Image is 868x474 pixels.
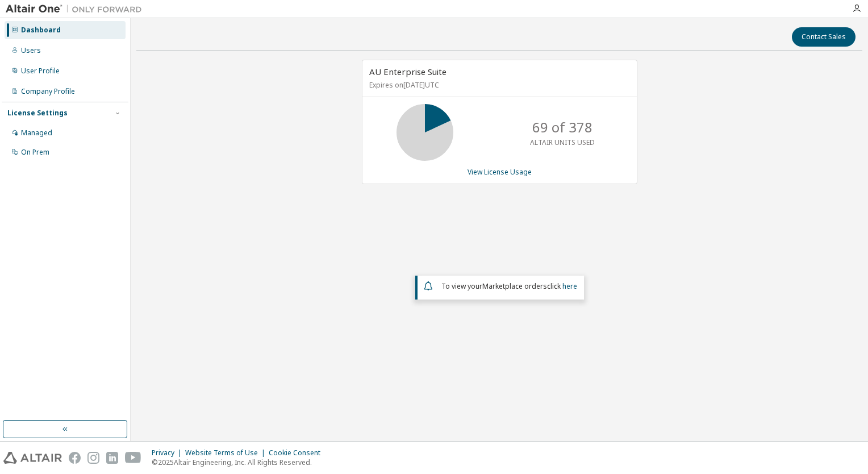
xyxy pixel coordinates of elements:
div: Users [21,46,41,55]
p: © 2025 Altair Engineering, Inc. All Rights Reserved. [152,458,327,467]
div: User Profile [21,66,60,76]
div: On Prem [21,148,49,157]
span: AU Enterprise Suite [369,66,446,77]
p: Expires on [DATE] UTC [369,80,627,90]
div: Website Terms of Use [185,448,269,458]
a: View License Usage [468,167,532,177]
em: Marketplace orders [482,281,547,291]
div: Privacy [152,448,185,458]
div: Dashboard [21,26,61,35]
div: Company Profile [21,87,75,96]
div: Managed [21,128,52,138]
a: here [562,281,577,291]
p: 69 of 378 [532,118,592,137]
div: Cookie Consent [269,448,327,458]
img: facebook.svg [69,452,81,464]
img: instagram.svg [87,452,99,464]
div: License Settings [7,109,68,118]
img: youtube.svg [125,452,141,464]
button: Contact Sales [792,27,856,47]
span: To view your click [441,281,577,291]
img: Altair One [6,3,148,15]
img: linkedin.svg [106,452,118,464]
p: ALTAIR UNITS USED [530,138,595,147]
img: altair_logo.svg [3,452,62,464]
